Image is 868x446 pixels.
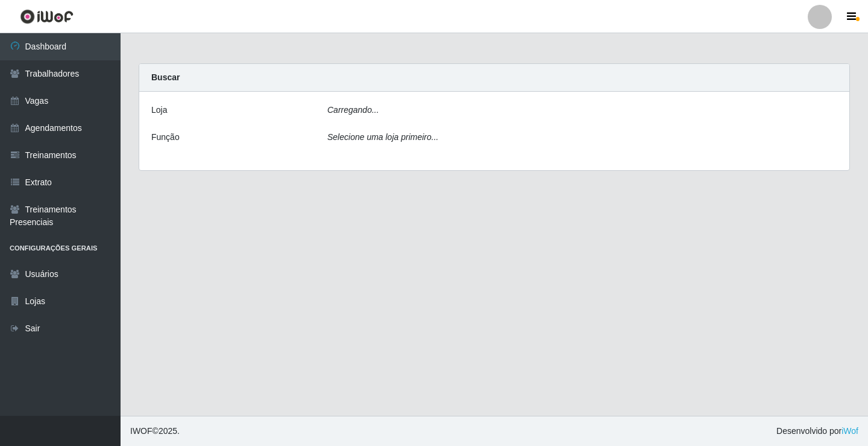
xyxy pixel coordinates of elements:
[20,9,74,24] img: CoreUI Logo
[130,426,153,436] span: IWOF
[327,105,379,115] i: Carregando...
[841,426,858,436] a: iWof
[151,104,167,116] label: Loja
[151,131,180,144] label: Função
[327,132,438,142] i: Selecione uma loja primeiro...
[130,425,180,438] span: © 2025 .
[776,425,858,438] span: Desenvolvido por
[151,72,180,82] strong: Buscar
